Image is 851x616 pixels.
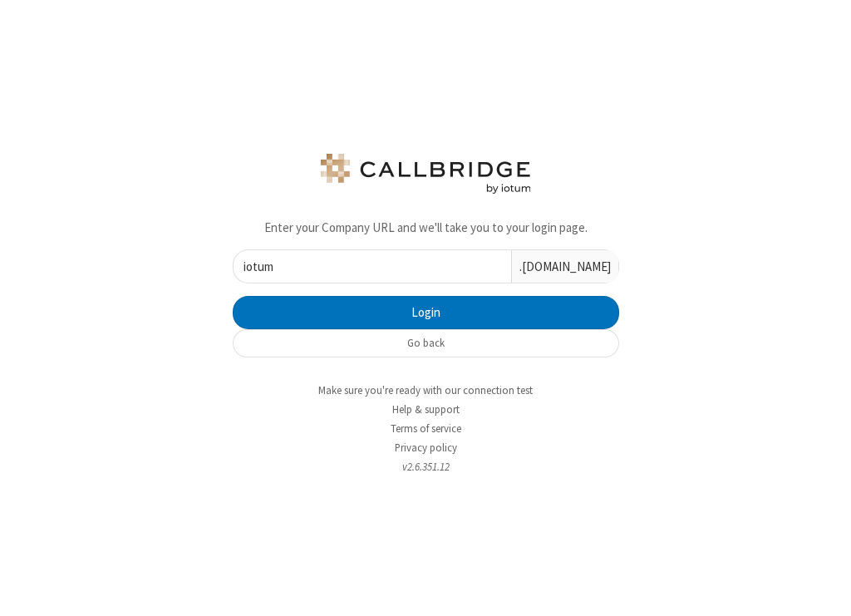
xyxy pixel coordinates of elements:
input: eg. my-company-name [234,250,511,283]
li: v2.6.351.12 [220,459,632,475]
button: Go back [233,329,619,357]
img: logo.png [317,154,534,194]
a: Privacy policy [395,441,457,455]
a: Terms of service [391,421,461,436]
a: Help & support [392,402,460,416]
p: Enter your Company URL and we'll take you to your login page. [233,219,619,238]
a: Make sure you're ready with our connection test [318,383,533,397]
button: Login [233,296,619,329]
div: .[DOMAIN_NAME] [511,250,618,283]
